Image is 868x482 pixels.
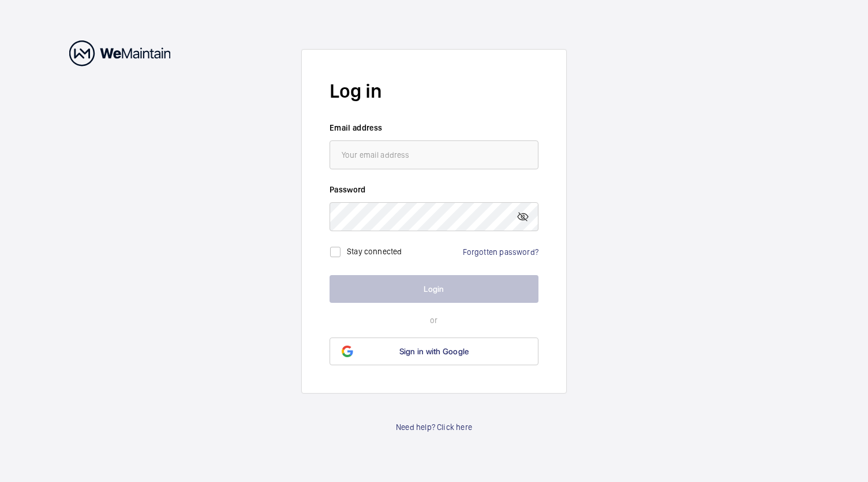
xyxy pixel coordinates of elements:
[396,421,472,433] a: Need help? Click here
[330,314,538,326] p: or
[347,247,402,256] label: Stay connected
[463,247,538,257] a: Forgotten password?
[399,347,469,356] span: Sign in with Google
[330,140,538,169] input: Your email address
[330,275,538,303] button: Login
[330,77,538,105] h2: Log in
[330,184,538,195] label: Password
[330,122,538,134] label: Email address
